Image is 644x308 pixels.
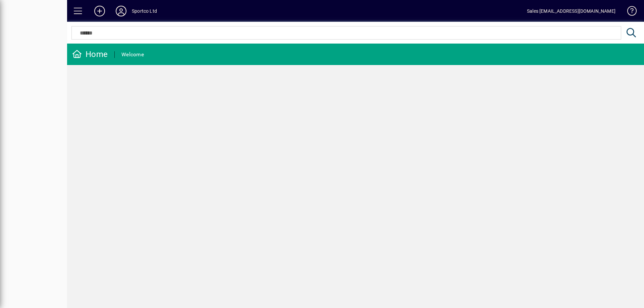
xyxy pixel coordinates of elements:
[72,49,108,60] div: Home
[527,6,615,16] div: Sales [EMAIL_ADDRESS][DOMAIN_NAME]
[110,5,132,17] button: Profile
[622,1,636,23] a: Knowledge Base
[89,5,110,17] button: Add
[121,49,144,60] div: Welcome
[132,6,157,16] div: Sportco Ltd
